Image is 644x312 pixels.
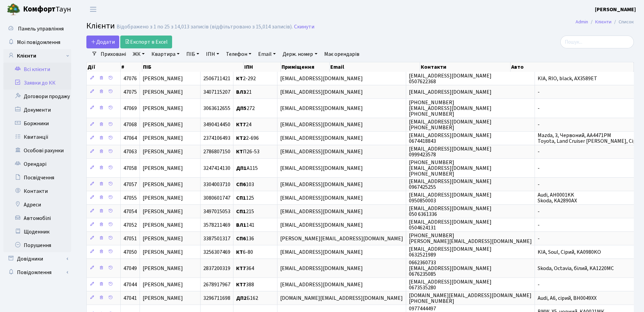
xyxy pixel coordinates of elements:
[3,225,71,239] a: Щоденник
[236,121,251,129] span: 24
[3,117,71,130] a: Боржники
[3,198,71,211] a: Адреси
[203,248,230,256] span: 3256307469
[143,164,183,172] span: [PERSON_NAME]
[538,294,597,302] span: Audi, A6, сірий, ВН0049ХХ
[203,181,230,188] span: 3304003710
[123,208,137,215] span: 47054
[143,294,183,302] span: [PERSON_NAME]
[595,5,636,14] a: [PERSON_NAME]
[130,48,147,60] a: ЖК
[203,121,230,129] span: 3490414450
[538,248,601,256] span: KIA, Soul, Сірий, KA0980KO
[236,105,247,112] b: ДП5
[7,3,20,16] img: logo.png
[143,88,183,96] span: [PERSON_NAME]
[236,248,243,256] b: КТ
[236,294,258,302] span: Б162
[123,135,137,142] span: 47064
[143,248,183,256] span: [PERSON_NAME]
[203,265,230,272] span: 2837200319
[143,235,183,242] span: [PERSON_NAME]
[409,88,492,96] span: [EMAIL_ADDRESS][DOMAIN_NAME]
[236,281,254,288] span: 388
[538,265,614,272] span: Skoda, Octavia, білий, KA1220MC
[321,48,362,60] a: Має орендарів
[236,164,247,172] b: ДП1
[595,18,611,25] a: Клієнти
[149,48,182,60] a: Квартира
[143,221,183,229] span: [PERSON_NAME]
[3,252,71,266] a: Довідники
[236,194,246,202] b: СП1
[98,48,129,60] a: Приховані
[3,171,71,184] a: Посвідчення
[123,121,137,129] span: 47068
[409,292,532,305] span: [DOMAIN_NAME][EMAIL_ADDRESS][DOMAIN_NAME] [PHONE_NUMBER]
[409,178,492,191] span: [EMAIL_ADDRESS][DOMAIN_NAME] 0967425255
[538,164,540,172] span: -
[409,118,492,131] span: [EMAIL_ADDRESS][DOMAIN_NAME] [PHONE_NUMBER]
[123,148,137,156] span: 47063
[280,148,363,156] span: [EMAIL_ADDRESS][DOMAIN_NAME]
[236,194,254,202] span: 125
[538,191,577,204] span: Audi, AH0001KK Skoda, KA2890AX
[420,62,511,72] th: Контакти
[538,88,540,96] span: -
[236,248,253,256] span: 6-80
[223,48,254,60] a: Телефон
[203,235,230,242] span: 3387501317
[236,88,246,96] b: ВЛ3
[236,294,247,302] b: ДП2
[409,145,492,158] span: [EMAIL_ADDRESS][DOMAIN_NAME] 0999423578
[236,75,243,82] b: КТ
[595,6,636,13] b: [PERSON_NAME]
[280,235,403,242] span: [PERSON_NAME][EMAIL_ADDRESS][DOMAIN_NAME]
[117,24,293,30] div: Відображено з 1 по 25 з 14,013 записів (відфільтровано з 15,014 записів).
[143,121,183,129] span: [PERSON_NAME]
[538,121,540,129] span: -
[203,135,230,142] span: 2374106493
[538,105,540,112] span: -
[236,121,246,129] b: КТ7
[511,62,634,72] th: Авто
[538,181,540,188] span: -
[3,76,71,90] a: Заявки до КК
[538,75,597,82] span: KIA, RIO, black, AX3589ET
[280,135,363,142] span: [EMAIL_ADDRESS][DOMAIN_NAME]
[236,164,258,172] span: А115
[236,135,259,142] span: 2-696
[203,221,230,229] span: 3578211469
[236,235,254,242] span: 136
[203,88,230,96] span: 3407115207
[123,281,137,288] span: 47044
[236,181,254,188] span: 103
[538,235,540,242] span: -
[236,208,246,215] b: СП1
[3,49,71,63] a: Клієнти
[123,265,137,272] span: 47049
[203,294,230,302] span: 3296711698
[85,4,102,15] button: Переключити навігацію
[203,194,230,202] span: 3080601747
[3,211,71,225] a: Автомобілі
[409,205,492,218] span: [EMAIL_ADDRESS][DOMAIN_NAME] 050 6361336
[203,281,230,288] span: 2678917967
[3,239,71,252] a: Порушення
[143,194,183,202] span: [PERSON_NAME]
[123,164,137,172] span: 47058
[236,221,246,229] b: ВЛ1
[409,245,492,259] span: [EMAIL_ADDRESS][DOMAIN_NAME] 0632521989
[280,164,363,172] span: [EMAIL_ADDRESS][DOMAIN_NAME]
[23,4,71,15] span: Таун
[123,181,137,188] span: 47057
[203,105,230,112] span: 3063612655
[538,281,540,288] span: -
[538,208,540,215] span: -
[280,248,363,256] span: [EMAIL_ADDRESS][DOMAIN_NAME]
[123,75,137,82] span: 47076
[409,159,492,178] span: [PHONE_NUMBER] [EMAIL_ADDRESS][DOMAIN_NAME] [PHONE_NUMBER]
[87,62,121,72] th: Дії
[3,157,71,171] a: Орендарі
[236,265,246,272] b: КТ7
